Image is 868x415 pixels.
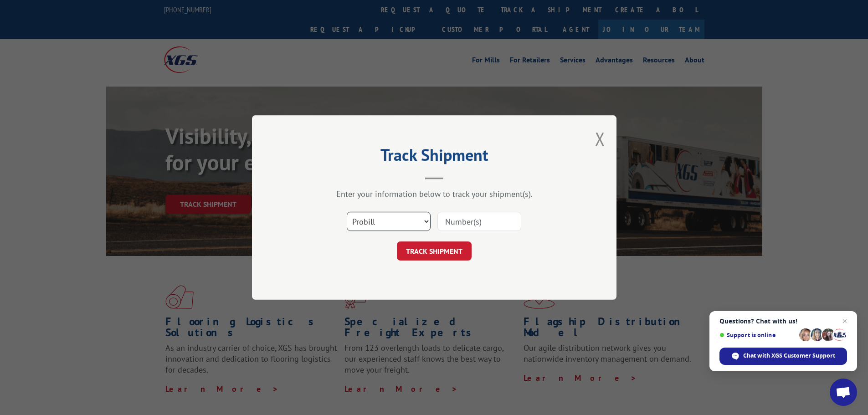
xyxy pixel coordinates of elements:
[743,352,835,360] span: Chat with XGS Customer Support
[719,332,796,338] span: Support is online
[298,189,571,199] div: Enter your information below to track your shipment(s).
[719,348,847,365] div: Chat with XGS Customer Support
[839,316,850,327] span: Close chat
[830,379,857,406] div: Open chat
[437,212,521,231] input: Number(s)
[719,318,847,325] span: Questions? Chat with us!
[595,127,605,151] button: Close modal
[298,149,571,166] h2: Track Shipment
[397,241,472,261] button: TRACK SHIPMENT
